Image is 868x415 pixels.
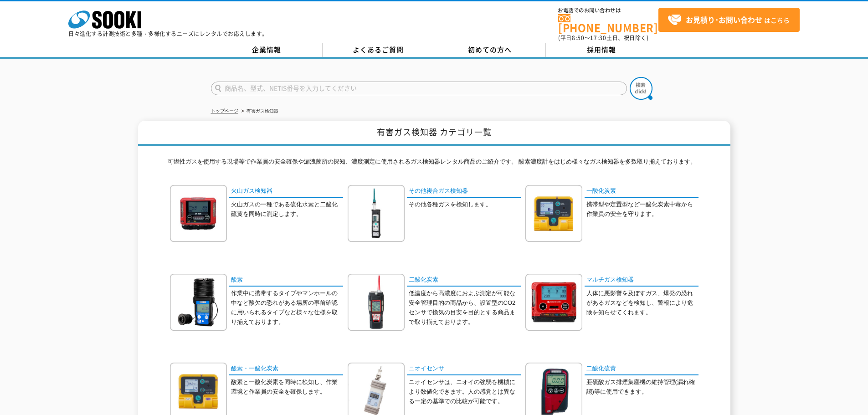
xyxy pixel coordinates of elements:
[168,157,701,171] p: 可燃性ガスを使用する現場等で作業員の安全確保や漏洩箇所の探知、濃度測定に使用されるガス検知器レンタル商品のご紹介です。 酸素濃度計をはじめ様々なガス検知器を多数取り揃えております。
[170,274,227,331] img: 酸素
[585,185,699,198] a: 一酸化炭素
[585,274,699,287] a: マルチガス検知器
[658,8,800,32] a: お見積り･お問い合わせはこちら
[586,200,699,219] p: 携帯型や定置型など一酸化炭素中毒から作業員の安全を守ります。
[558,34,648,42] span: (平日 ～ 土日、祝日除く)
[434,43,546,57] a: 初めての方へ
[668,13,790,27] span: はこちら
[586,378,699,397] p: 亜硫酸ガス排煙集塵機の維持管理(漏れ確認)等に使用できます。
[409,289,521,327] p: 低濃度から高濃度におよぶ測定が可能な安全管理目的の商品から、設置型のCO2センサで換気の目安を目的とする商品まで取り揃えております。
[211,82,627,95] input: 商品名、型式、NETIS番号を入力してください
[468,45,512,55] span: 初めての方へ
[590,34,606,42] span: 17:30
[240,107,278,116] li: 有害ガス検知器
[586,289,699,317] p: 人体に悪影響を及ぼすガス、爆発の恐れがあるガスなどを検知し、警報により危険を知らせてくれます。
[229,363,343,376] a: 酸素・一酸化炭素
[525,185,582,242] img: 一酸化炭素
[229,185,343,198] a: 火山ガス検知器
[409,378,521,406] p: ニオイセンサは、ニオイの強弱を機械により数値化できます。人の感覚とは異なる一定の基準での比較が可能です。
[407,363,521,376] a: ニオイセンサ
[229,274,343,287] a: 酸素
[323,43,434,57] a: よくあるご質問
[231,378,343,397] p: 酸素と一酸化炭素を同時に検知し、作業環境と作業員の安全を確保します。
[558,8,658,13] span: お電話でのお問い合わせは
[407,185,521,198] a: その他複合ガス検知器
[348,274,405,331] img: 二酸化炭素
[546,43,657,57] a: 採用情報
[231,200,343,219] p: 火山ガスの一種である硫化水素と二酸化硫黄を同時に測定します。
[409,200,521,210] p: その他各種ガスを検知します。
[211,108,238,113] a: トップページ
[686,14,762,25] strong: お見積り･お問い合わせ
[138,121,730,146] h1: 有害ガス検知器 カテゴリ一覧
[68,31,268,36] p: 日々進化する計測技術と多種・多様化するニーズにレンタルでお応えします。
[630,77,652,100] img: btn_search.png
[585,363,699,376] a: 二酸化硫黄
[211,43,323,57] a: 企業情報
[348,185,405,242] img: その他複合ガス検知器
[525,274,582,331] img: マルチガス検知器
[170,185,227,242] img: 火山ガス検知器
[572,34,585,42] span: 8:50
[407,274,521,287] a: 二酸化炭素
[231,289,343,327] p: 作業中に携帯するタイプやマンホールの中など酸欠の恐れがある場所の事前確認に用いられるタイプなど様々な仕様を取り揃えております。
[558,14,658,33] a: [PHONE_NUMBER]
